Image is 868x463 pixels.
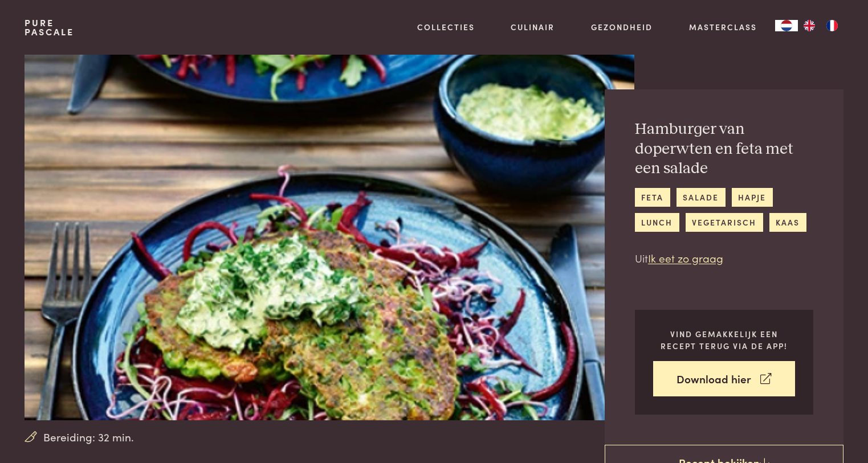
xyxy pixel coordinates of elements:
img: Hamburger van doperwten en feta met een salade [25,55,634,420]
a: hapje [732,188,773,207]
span: Bereiding: 32 min. [43,429,134,445]
p: Vind gemakkelijk een recept terug via de app! [653,328,795,351]
p: Uit [635,250,813,267]
h2: Hamburger van doperwten en feta met een salade [635,120,813,179]
div: Language [775,20,798,31]
aside: Language selected: Nederlands [775,20,843,31]
a: kaas [769,213,806,232]
a: NL [775,20,798,31]
a: Gezondheid [591,21,653,33]
a: Culinair [511,21,555,33]
a: Ik eet zo graag [648,250,723,265]
a: EN [798,20,821,31]
a: FR [821,20,843,31]
a: feta [635,188,670,207]
a: lunch [635,213,679,232]
a: Masterclass [689,21,757,33]
a: vegetarisch [686,213,763,232]
a: salade [677,188,726,207]
a: Collecties [417,21,475,33]
a: Download hier [653,361,795,397]
ul: Language list [798,20,843,31]
a: PurePascale [25,18,74,36]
